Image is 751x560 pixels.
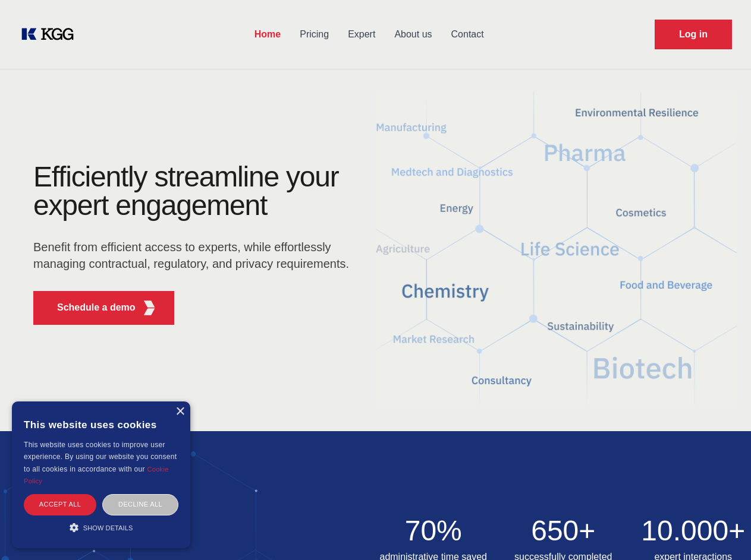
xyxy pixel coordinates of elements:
iframe: Chat Widget [692,503,751,560]
span: This website uses cookies to improve user experience. By using our website you consent to all coo... [24,441,177,473]
a: Request Demo [655,20,732,49]
p: Schedule a demo [57,300,136,315]
a: Cookie Policy [24,466,169,485]
div: Close [175,407,184,416]
img: KGG Fifth Element RED [142,300,157,315]
h2: 650+ [505,517,621,545]
div: Accept all [24,494,96,515]
a: About us [385,19,441,50]
a: KOL Knowledge Platform: Talk to Key External Experts (KEE) [19,25,83,44]
div: Decline all [102,494,178,515]
button: Schedule a demoKGG Fifth Element RED [33,291,174,325]
a: Contact [442,19,494,50]
p: Benefit from efficient access to experts, while effortlessly managing contractual, regulatory, an... [33,239,357,272]
span: Show details [83,524,133,531]
h2: 70% [376,517,492,545]
a: Pricing [290,19,338,50]
a: Home [245,19,290,50]
div: Show details [24,521,178,533]
a: Expert [338,19,385,50]
div: This website uses cookies [24,410,178,439]
h1: Efficiently streamline your expert engagement [33,163,357,220]
img: KGG Fifth Element RED [376,77,737,419]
